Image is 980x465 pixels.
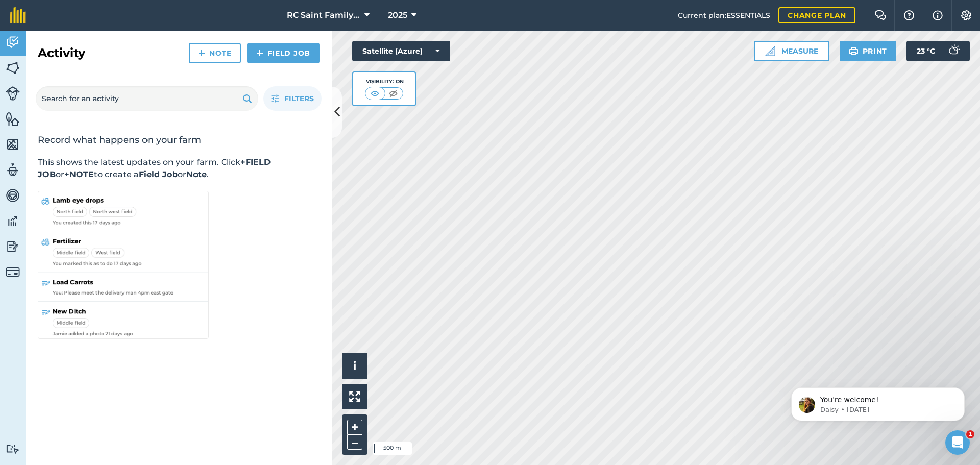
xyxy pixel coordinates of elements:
[6,239,20,254] img: svg+xml;base64,PD94bWwgdmVyc2lvbj0iMS4wIiBlbmNvZGluZz0idXRmLTgiPz4KPCEtLSBHZW5lcmF0b3I6IEFkb2JlIE...
[263,86,322,111] button: Filters
[6,60,20,76] img: svg+xml;base64,PHN2ZyB4bWxucz0iaHR0cDovL3d3dy53My5vcmcvMjAwMC9zdmciIHdpZHRoPSI1NiIgaGVpZ2h0PSI2MC...
[38,45,85,61] h2: Activity
[342,353,367,379] button: i
[874,10,887,20] img: Two speech bubbles overlapping with the left bubble in the forefront
[64,169,94,179] strong: +NOTE
[840,41,897,61] button: Print
[38,156,320,181] p: This shows the latest updates on your farm. Click or to create a or .
[960,10,972,20] img: A cog icon
[365,78,404,86] div: Visibility: On
[242,92,252,105] img: svg+xml;base64,PHN2ZyB4bWxucz0iaHR0cDovL3d3dy53My5vcmcvMjAwMC9zdmciIHdpZHRoPSIxOSIgaGVpZ2h0PSIyNC...
[36,86,258,111] input: Search for an activity
[347,435,362,450] button: –
[6,444,20,454] img: svg+xml;base64,PD94bWwgdmVyc2lvbj0iMS4wIiBlbmNvZGluZz0idXRmLTgiPz4KPCEtLSBHZW5lcmF0b3I6IEFkb2JlIE...
[849,45,859,57] img: svg+xml;base64,PHN2ZyB4bWxucz0iaHR0cDovL3d3dy53My5vcmcvMjAwMC9zdmciIHdpZHRoPSIxOSIgaGVpZ2h0PSIyNC...
[256,47,263,59] img: svg+xml;base64,PHN2ZyB4bWxucz0iaHR0cDovL3d3dy53My5vcmcvMjAwMC9zdmciIHdpZHRoPSIxNCIgaGVpZ2h0PSIyNC...
[6,86,20,101] img: svg+xml;base64,PD94bWwgdmVyc2lvbj0iMS4wIiBlbmNvZGluZz0idXRmLTgiPz4KPCEtLSBHZW5lcmF0b3I6IEFkb2JlIE...
[139,169,178,179] strong: Field Job
[284,93,314,104] span: Filters
[347,420,362,435] button: +
[678,10,770,21] span: Current plan : ESSENTIALS
[6,188,20,203] img: svg+xml;base64,PD94bWwgdmVyc2lvbj0iMS4wIiBlbmNvZGluZz0idXRmLTgiPz4KPCEtLSBHZW5lcmF0b3I6IEFkb2JlIE...
[945,430,970,455] iframe: Intercom live chat
[38,134,320,146] h2: Record what happens on your farm
[966,430,974,438] span: 1
[6,35,20,50] img: svg+xml;base64,PD94bWwgdmVyc2lvbj0iMS4wIiBlbmNvZGluZz0idXRmLTgiPz4KPCEtLSBHZW5lcmF0b3I6IEFkb2JlIE...
[247,43,320,63] a: Field Job
[349,391,360,402] img: Four arrows, one pointing top left, one top right, one bottom right and the last bottom left
[353,359,356,372] span: i
[917,41,935,61] span: 23 ° C
[388,9,407,21] span: 2025
[387,88,400,99] img: svg+xml;base64,PHN2ZyB4bWxucz0iaHR0cDovL3d3dy53My5vcmcvMjAwMC9zdmciIHdpZHRoPSI1MCIgaGVpZ2h0PSI0MC...
[903,10,915,20] img: A question mark icon
[186,169,207,179] strong: Note
[906,41,970,61] button: 23 °C
[933,9,943,21] img: svg+xml;base64,PHN2ZyB4bWxucz0iaHR0cDovL3d3dy53My5vcmcvMjAwMC9zdmciIHdpZHRoPSIxNyIgaGVpZ2h0PSIxNy...
[778,7,855,23] a: Change plan
[6,111,20,127] img: svg+xml;base64,PHN2ZyB4bWxucz0iaHR0cDovL3d3dy53My5vcmcvMjAwMC9zdmciIHdpZHRoPSI1NiIgaGVpZ2h0PSI2MC...
[6,137,20,152] img: svg+xml;base64,PHN2ZyB4bWxucz0iaHR0cDovL3d3dy53My5vcmcvMjAwMC9zdmciIHdpZHRoPSI1NiIgaGVpZ2h0PSI2MC...
[6,213,20,229] img: svg+xml;base64,PD94bWwgdmVyc2lvbj0iMS4wIiBlbmNvZGluZz0idXRmLTgiPz4KPCEtLSBHZW5lcmF0b3I6IEFkb2JlIE...
[189,43,241,63] a: Note
[765,46,775,56] img: Ruler icon
[369,88,381,99] img: svg+xml;base64,PHN2ZyB4bWxucz0iaHR0cDovL3d3dy53My5vcmcvMjAwMC9zdmciIHdpZHRoPSI1MCIgaGVpZ2h0PSI0MC...
[10,7,26,23] img: fieldmargin Logo
[352,41,450,61] button: Satellite (Azure)
[943,41,964,61] img: svg+xml;base64,PD94bWwgdmVyc2lvbj0iMS4wIiBlbmNvZGluZz0idXRmLTgiPz4KPCEtLSBHZW5lcmF0b3I6IEFkb2JlIE...
[776,366,980,437] iframe: Intercom notifications message
[6,265,20,279] img: svg+xml;base64,PD94bWwgdmVyc2lvbj0iMS4wIiBlbmNvZGluZz0idXRmLTgiPz4KPCEtLSBHZW5lcmF0b3I6IEFkb2JlIE...
[287,9,360,21] span: RC Saint Family Trust (DDD Ventures)
[198,47,205,59] img: svg+xml;base64,PHN2ZyB4bWxucz0iaHR0cDovL3d3dy53My5vcmcvMjAwMC9zdmciIHdpZHRoPSIxNCIgaGVpZ2h0PSIyNC...
[754,41,829,61] button: Measure
[6,162,20,178] img: svg+xml;base64,PD94bWwgdmVyc2lvbj0iMS4wIiBlbmNvZGluZz0idXRmLTgiPz4KPCEtLSBHZW5lcmF0b3I6IEFkb2JlIE...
